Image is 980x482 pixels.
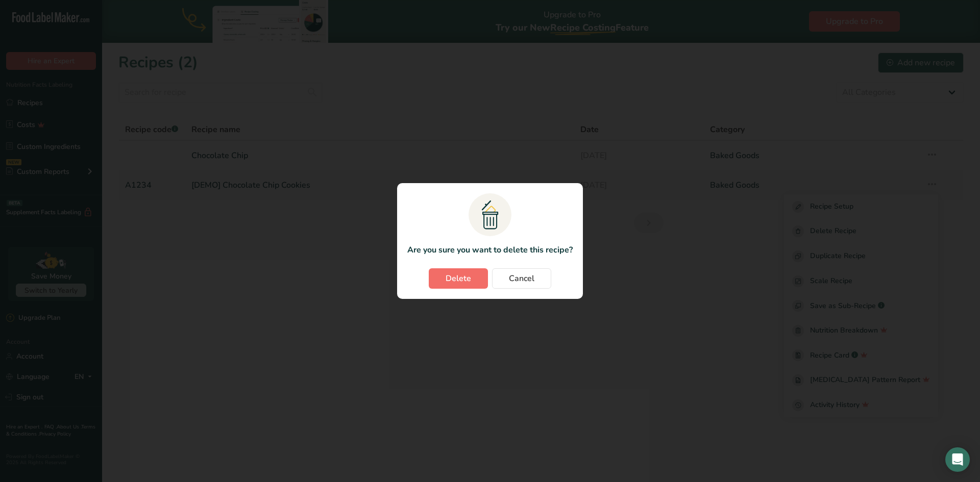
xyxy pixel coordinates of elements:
[407,244,573,256] p: Are you sure you want to delete this recipe?
[446,272,471,285] span: Delete
[945,447,970,472] div: Open Intercom Messenger
[429,268,488,289] button: Delete
[509,272,534,285] span: Cancel
[492,268,551,289] button: Cancel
